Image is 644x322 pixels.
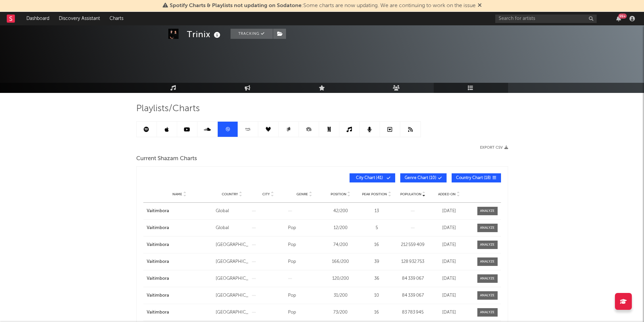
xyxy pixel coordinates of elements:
[216,208,248,215] div: Global
[354,176,385,180] span: City Chart ( 41 )
[170,3,302,8] span: Spotify Charts & Playlists not updating on Sodatone
[147,225,212,231] a: Vaitimbora
[616,16,621,21] button: 99+
[433,242,466,248] div: [DATE]
[216,225,248,231] div: Global
[288,242,321,248] div: Pop
[480,146,508,150] button: Export CSV
[296,192,308,196] span: Genre
[324,292,357,299] div: 31 / 200
[433,258,466,265] div: [DATE]
[136,155,197,163] span: Current Shazam Charts
[433,275,466,282] div: [DATE]
[324,242,357,248] div: 74 / 200
[105,12,128,25] a: Charts
[222,192,238,196] span: Country
[397,242,429,248] div: 212 559 409
[147,275,212,282] a: Vaitimbora
[405,176,436,180] span: Genre Chart ( 10 )
[288,225,321,231] div: Pop
[172,192,182,196] span: Name
[362,192,387,196] span: Peak Position
[54,12,105,25] a: Discovery Assistant
[147,242,212,248] a: Vaitimbora
[400,192,422,196] span: Population
[170,3,476,8] span: : Some charts are now updating. We are continuing to work on the issue
[288,258,321,265] div: Pop
[397,258,429,265] div: 128 932 753
[331,192,347,196] span: Position
[360,258,393,265] div: 39
[216,258,248,265] div: [GEOGRAPHIC_DATA]
[360,309,393,316] div: 16
[618,14,627,19] div: 99 +
[433,208,466,215] div: [DATE]
[452,173,501,182] button: Country Chart(18)
[456,176,491,180] span: Country Chart ( 18 )
[147,292,212,299] a: Vaitimbora
[397,275,429,282] div: 84 339 067
[136,105,200,113] span: Playlists/Charts
[360,225,393,231] div: 5
[433,292,466,299] div: [DATE]
[400,173,447,182] button: Genre Chart(10)
[478,3,482,8] span: Dismiss
[147,258,212,265] a: Vaitimbora
[288,292,321,299] div: Pop
[262,192,270,196] span: City
[231,29,273,39] button: Tracking
[350,173,395,182] button: City Chart(41)
[324,309,357,316] div: 73 / 200
[147,309,212,316] a: Vaitimbora
[324,275,357,282] div: 120 / 200
[360,242,393,248] div: 16
[360,292,393,299] div: 10
[187,29,222,40] div: Trinix
[22,12,54,25] a: Dashboard
[397,292,429,299] div: 84 339 067
[216,292,248,299] div: [GEOGRAPHIC_DATA]
[495,15,597,23] input: Search for artists
[324,208,357,215] div: 42 / 200
[324,225,357,231] div: 12 / 200
[438,192,456,196] span: Added On
[360,208,393,215] div: 13
[216,242,248,248] div: [GEOGRAPHIC_DATA]
[397,309,429,316] div: 83 783 945
[216,309,248,316] div: [GEOGRAPHIC_DATA]
[147,208,212,215] a: Vaitimbora
[433,309,466,316] div: [DATE]
[288,309,321,316] div: Pop
[324,258,357,265] div: 166 / 200
[433,225,466,231] div: [DATE]
[216,275,248,282] div: [GEOGRAPHIC_DATA]
[360,275,393,282] div: 36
